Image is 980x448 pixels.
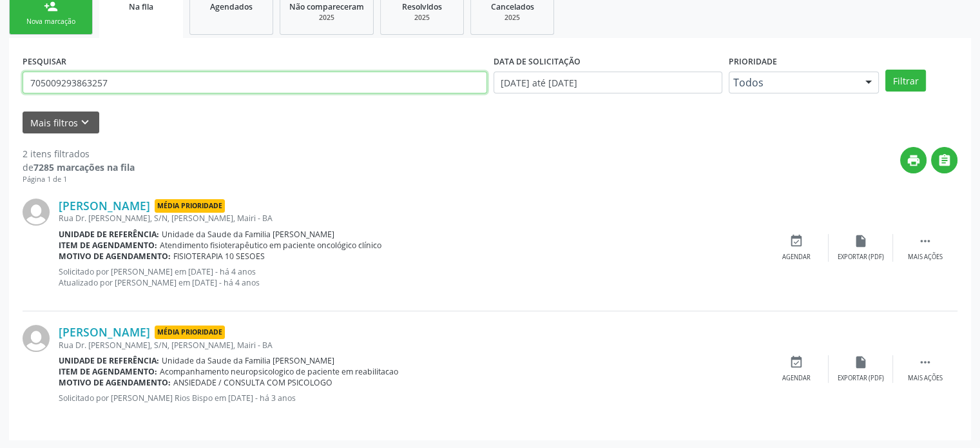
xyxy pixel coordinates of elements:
[918,234,932,248] i: 
[59,266,764,288] p: Solicitado por [PERSON_NAME] em [DATE] - há 4 anos Atualizado por [PERSON_NAME] em [DATE] - há 4 ...
[854,234,868,248] i: insert_drive_file
[23,199,50,226] img: img
[173,377,332,388] span: ANSIEDADE / CONSULTA COM PSICOLOGO
[59,229,159,240] b: Unidade de referência:
[733,76,853,89] span: Todos
[160,366,398,377] span: Acompanhamento neuropsicologico de paciente em reabilitacao
[59,213,764,224] div: Rua Dr. [PERSON_NAME], S/N, [PERSON_NAME], Mairi - BA
[908,253,943,262] div: Mais ações
[59,377,171,388] b: Motivo de agendamento:
[907,153,921,168] i: print
[480,13,544,23] div: 2025
[23,72,487,93] input: Nome, CNS
[908,374,943,383] div: Mais ações
[23,174,135,185] div: Página 1 de 1
[494,52,581,72] label: DATA DE SOLICITAÇÃO
[160,240,381,251] span: Atendimento fisioterapêutico em paciente oncológico clínico
[838,374,884,383] div: Exportar (PDF)
[59,325,150,339] a: [PERSON_NAME]
[402,1,442,12] span: Resolvidos
[59,366,157,377] b: Item de agendamento:
[789,355,803,369] i: event_available
[789,234,803,248] i: event_available
[782,374,811,383] div: Agendar
[162,229,334,240] span: Unidade da Saude da Familia [PERSON_NAME]
[23,325,50,352] img: img
[173,251,265,262] span: FISIOTERAPIA 10 SESOES
[390,13,454,23] div: 2025
[937,153,952,168] i: 
[210,1,253,12] span: Agendados
[23,147,135,161] div: 2 itens filtrados
[78,115,92,130] i: keyboard_arrow_down
[23,161,135,174] div: de
[59,393,764,404] p: Solicitado por [PERSON_NAME] Rios Bispo em [DATE] - há 3 anos
[838,253,884,262] div: Exportar (PDF)
[155,326,225,339] span: Média Prioridade
[885,70,926,92] button: Filtrar
[23,52,66,72] label: PESQUISAR
[491,1,534,12] span: Cancelados
[289,13,364,23] div: 2025
[19,17,83,26] div: Nova marcação
[494,72,722,93] input: Selecione um intervalo
[59,240,157,251] b: Item de agendamento:
[129,1,153,12] span: Na fila
[162,355,334,366] span: Unidade da Saude da Familia [PERSON_NAME]
[34,161,135,173] strong: 7285 marcações na fila
[729,52,777,72] label: Prioridade
[59,355,159,366] b: Unidade de referência:
[782,253,811,262] div: Agendar
[59,251,171,262] b: Motivo de agendamento:
[59,199,150,213] a: [PERSON_NAME]
[854,355,868,369] i: insert_drive_file
[23,112,99,134] button: Mais filtroskeyboard_arrow_down
[918,355,932,369] i: 
[931,147,957,173] button: 
[900,147,927,173] button: print
[155,199,225,213] span: Média Prioridade
[289,1,364,12] span: Não compareceram
[59,340,764,351] div: Rua Dr. [PERSON_NAME], S/N, [PERSON_NAME], Mairi - BA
